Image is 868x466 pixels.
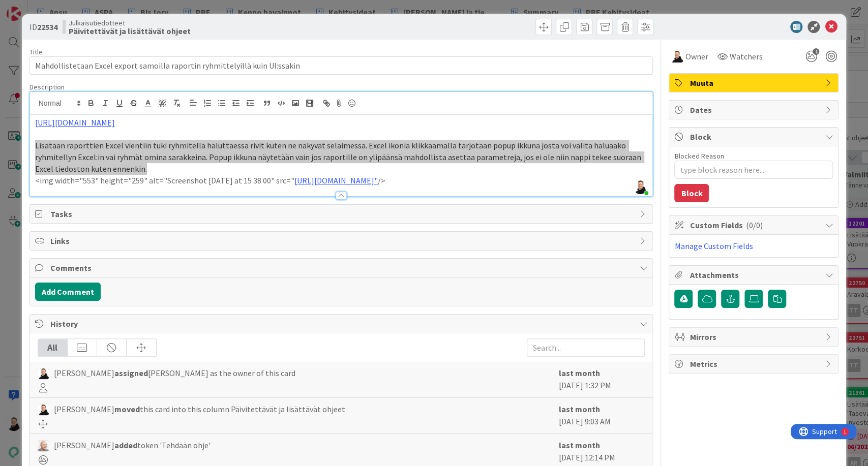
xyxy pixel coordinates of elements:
[38,440,49,451] img: NG
[38,339,68,356] div: All
[29,56,653,75] input: type card name here...
[558,404,600,414] b: last month
[35,140,648,174] p: Lisätään raporttien Excel vientiin tuki ryhmitellä haluttaessa rivit kuten ne näkyvät selaimessa....
[690,219,820,231] span: Custom Fields
[527,338,645,357] input: Search...
[633,180,647,194] img: KHqomuoKQRjoNQxyxxwtZmjOUFPU5med.jpg
[69,19,191,27] span: Julkaisutiedotteet
[35,283,101,301] button: Add Comment
[558,367,645,392] div: [DATE] 1:32 PM
[558,403,645,428] div: [DATE] 9:03 AM
[50,208,635,220] span: Tasks
[114,368,148,378] b: assigned
[29,82,65,91] span: Description
[50,235,635,247] span: Links
[29,21,57,33] span: ID
[37,22,57,32] b: 22534
[29,47,43,56] label: Title
[813,48,819,55] span: 1
[674,184,709,202] button: Block
[690,104,820,116] span: Dates
[690,269,820,281] span: Attachments
[35,117,115,128] a: [URL][DOMAIN_NAME]
[69,27,191,35] b: Päivitettävät ja lisättävät ohjeet
[114,440,137,450] b: added
[294,175,378,185] a: [URL][DOMAIN_NAME]"
[690,331,820,343] span: Mirrors
[558,440,600,450] b: last month
[35,175,648,187] p: <img width="553" height="259" alt="Screenshot [DATE] at 15 38 00" src=" />
[745,220,762,230] span: ( 0/0 )
[50,318,635,330] span: History
[690,131,820,143] span: Block
[50,262,635,274] span: Comments
[54,439,211,451] span: [PERSON_NAME] token 'Tehdään ohje'
[685,50,708,63] span: Owner
[690,358,820,370] span: Metrics
[53,4,55,12] div: 1
[21,2,46,14] span: Support
[671,50,683,63] img: AN
[38,368,49,379] img: AN
[690,77,820,89] span: Muuta
[674,241,753,251] a: Manage Custom Fields
[558,439,645,464] div: [DATE] 12:14 PM
[38,404,49,415] img: AN
[558,368,600,378] b: last month
[729,50,762,63] span: Watchers
[54,367,295,379] span: [PERSON_NAME] [PERSON_NAME] as the owner of this card
[114,404,140,414] b: moved
[54,403,345,415] span: [PERSON_NAME] this card into this column Päivitettävät ja lisättävät ohjeet
[674,151,724,161] label: Blocked Reason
